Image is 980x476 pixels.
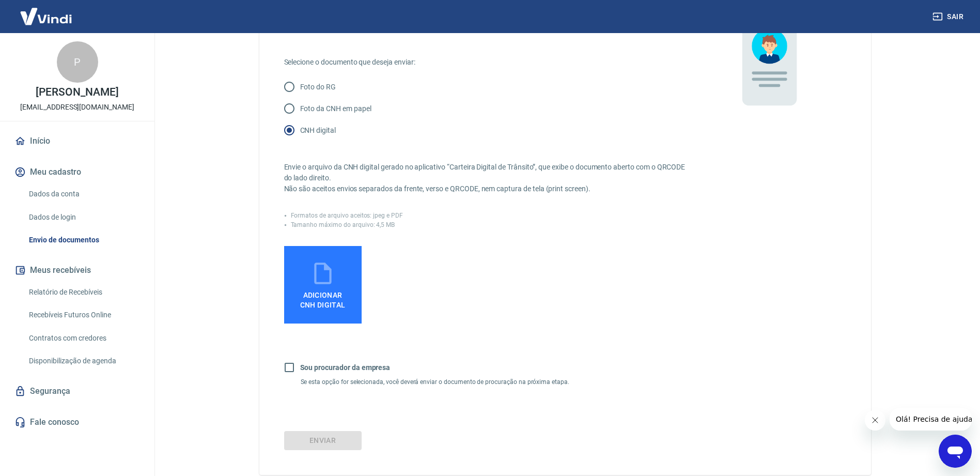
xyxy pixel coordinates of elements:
[57,41,98,83] div: P
[865,410,885,431] iframe: Fechar mensagem
[20,102,134,113] p: [EMAIL_ADDRESS][DOMAIN_NAME]
[12,380,142,403] a: Segurança
[25,304,142,326] a: Recebíveis Futuros Online
[25,229,142,251] a: Envio de documentos
[291,211,403,220] p: Formatos de arquivo aceitos: jpeg e PDF
[301,378,691,386] p: Se esta opção for selecionada, você deverá enviar o documento de procuração na próxima etapa.
[890,408,972,431] iframe: Mensagem da empresa
[939,435,972,468] iframe: Botão para abrir a janela de mensagens
[12,1,80,32] img: Vindi
[300,363,391,372] b: Sou procurador da empresa
[930,7,968,26] button: Sair
[6,7,87,16] span: Olá! Precisa de ajuda?
[284,162,691,194] p: Envie o arquivo da CNH digital gerado no aplicativo “Carteira Digital de Trânsito”, que exibe o d...
[300,291,346,310] span: Adicionar CNH Digital
[12,411,142,434] a: Fale conosco
[12,130,142,152] a: Início
[300,103,371,114] p: Foto da CNH em papel
[25,350,142,372] a: Disponibilização de agenda
[284,246,362,324] label: AdicionarCNH Digital
[12,259,142,282] button: Meus recebíveis
[25,328,142,349] a: Contratos com credores
[284,57,691,68] p: Selecione o documento que deseja enviar:
[25,183,142,205] a: Dados da conta
[300,125,336,136] p: CNH digital
[12,161,142,183] button: Meu cadastro
[25,207,142,228] a: Dados de login
[36,87,118,98] p: [PERSON_NAME]
[25,282,142,303] a: Relatório de Recebíveis
[300,82,336,93] p: Foto do RG
[291,220,395,229] p: Tamanho máximo do arquivo: 4,5 MB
